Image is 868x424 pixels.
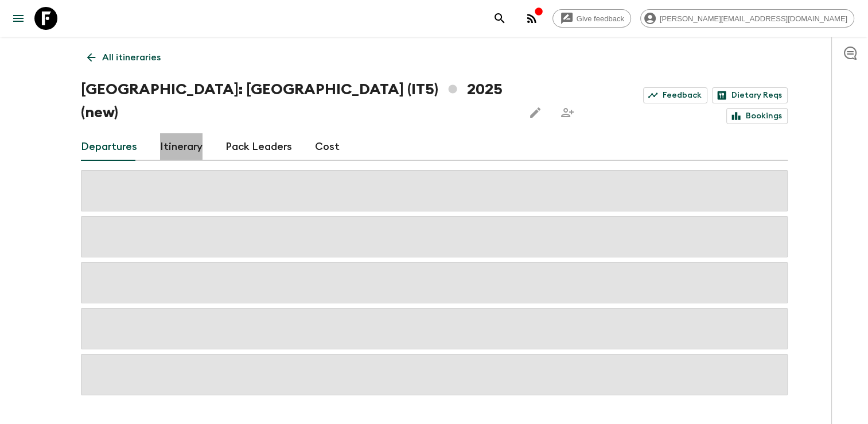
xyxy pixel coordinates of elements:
div: [PERSON_NAME][EMAIL_ADDRESS][DOMAIN_NAME] [640,9,854,28]
a: Feedback [643,87,707,103]
h1: [GEOGRAPHIC_DATA]: [GEOGRAPHIC_DATA] (IT5) 2025 (new) [81,78,515,124]
a: Pack Leaders [225,133,292,161]
a: Dietary Reqs [712,87,788,103]
button: search adventures [488,7,511,30]
span: [PERSON_NAME][EMAIL_ADDRESS][DOMAIN_NAME] [653,14,854,23]
p: All itineraries [102,51,161,64]
button: menu [7,7,30,30]
a: Cost [315,133,340,161]
span: Share this itinerary [556,101,579,124]
a: Departures [81,133,137,161]
button: Edit this itinerary [524,101,547,124]
a: Give feedback [552,9,631,28]
span: Give feedback [570,14,630,23]
a: Bookings [726,108,788,124]
a: All itineraries [81,46,167,69]
a: Itinerary [160,133,203,161]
